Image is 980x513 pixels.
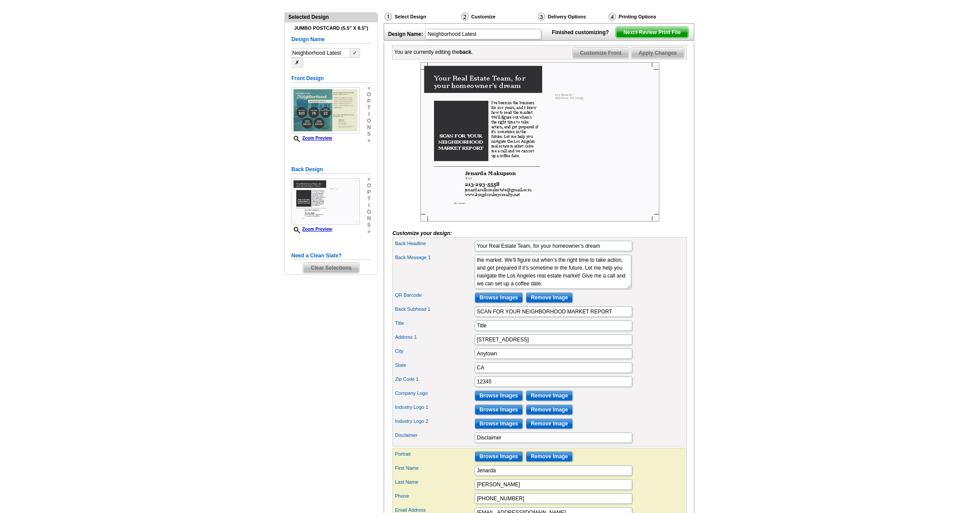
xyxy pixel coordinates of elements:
div: Printing Options [608,12,686,21]
input: Browse Images [475,418,523,429]
span: s [367,131,371,137]
span: i [367,202,371,209]
span: p [367,189,371,196]
img: Customize [461,13,469,21]
img: Z18887894_00001_2.jpg [420,62,659,221]
label: Portrait [395,450,474,458]
label: Industry Logo 2 [395,418,474,425]
a: Zoom Preview [291,227,332,232]
span: p [367,98,371,105]
label: Phone [395,492,474,500]
label: Address 1 [395,334,474,341]
span: o [367,209,371,215]
label: State [395,362,474,369]
label: Disclaimer [395,432,474,439]
button: ✗ [291,58,303,67]
span: Apply Changes [631,48,684,58]
div: Select Design [384,12,460,23]
span: Next Review Print File [616,27,688,38]
span: » [367,137,371,144]
h4: Jumbo Postcard (5.5" x 8.5") [291,25,371,31]
img: Select Design [385,13,392,21]
iframe: LiveChat chat widget [805,309,980,513]
label: Last Name [395,478,474,486]
label: Industry Logo 1 [395,404,474,411]
label: City [395,348,474,355]
h5: Design Name [291,35,371,44]
input: Remove Image [526,451,573,462]
div: Delivery Options [537,12,608,21]
label: Back Headline [395,240,474,247]
span: i [367,111,371,118]
textarea: I’ve been in the business for 10+ years, and I know how to read the market. We’ll figure out when... [475,255,631,289]
span: n [367,124,371,131]
img: Z18887894_00001_1.jpg [291,87,360,134]
input: Remove Image [526,390,573,401]
img: Printing Options & Summary [609,13,616,21]
span: t [367,196,371,202]
img: Delivery Options [538,13,545,21]
span: Clear Selections [303,263,359,273]
h5: Need a Clean Slate? [291,252,371,260]
span: » [367,176,371,183]
input: Remove Image [526,292,573,303]
div: Selected Design [285,13,378,21]
input: Remove Image [526,404,573,415]
input: Browse Images [475,292,523,303]
a: Zoom Preview [291,136,332,141]
label: First Name [395,464,474,472]
span: n [367,215,371,222]
strong: Design Name: [388,31,423,37]
input: Browse Images [475,451,523,462]
h5: Front Design [291,74,371,83]
input: Browse Images [475,404,523,415]
h5: Back Design [291,165,371,174]
span: o [367,183,371,189]
img: button-next-arrow-white.png [635,30,639,34]
label: Back Subhead 1 [395,306,474,313]
button: ✓ [350,48,360,58]
img: Z18887894_00001_2.jpg [291,178,360,225]
span: o [367,118,371,124]
span: Customize Front [573,48,629,58]
span: o [367,91,371,98]
label: Company Logo [395,390,474,397]
span: s [367,222,371,228]
strong: Finished customizing? [552,29,614,35]
span: t [367,105,371,111]
label: Title [395,320,474,327]
label: Back Message 1 [395,254,474,261]
span: » [367,85,371,91]
input: Remove Image [526,418,573,429]
div: You are currently editing the . [394,48,473,56]
label: QR Barcode [395,292,474,299]
input: Browse Images [475,390,523,401]
i: Customize your design: [392,230,452,236]
span: » [367,228,371,235]
div: Customize [460,12,537,23]
label: Zip Code 1 [395,376,474,383]
b: back [459,49,471,55]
